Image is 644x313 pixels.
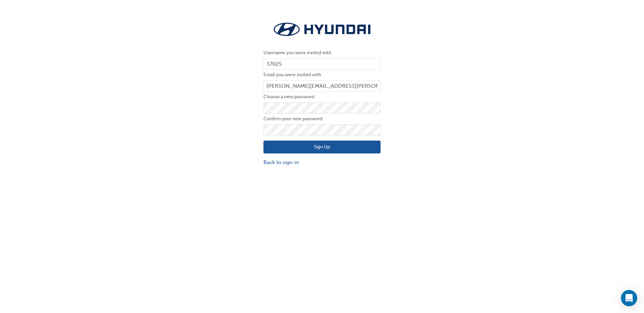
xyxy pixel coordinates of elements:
a: Back to sign-in [263,159,381,166]
label: Choose a new password [263,93,381,101]
label: Email you were invited with [263,71,381,79]
input: Username [263,58,381,70]
label: Confirm your new password [263,115,381,123]
img: Trak [263,20,381,39]
button: Sign Up [263,141,381,153]
label: Username you were invited with [263,49,381,57]
div: Open Intercom Messenger [621,290,637,306]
